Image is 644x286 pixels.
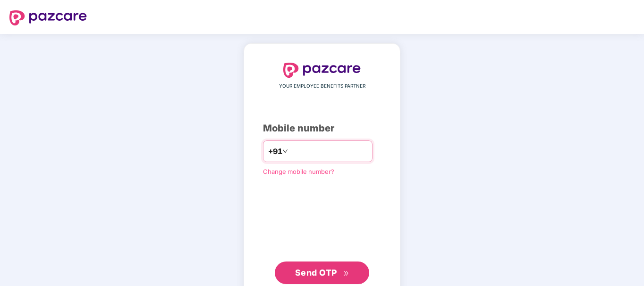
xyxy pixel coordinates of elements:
img: logo [9,10,87,25]
a: Change mobile number? [263,168,334,175]
img: logo [283,63,361,78]
span: +91 [268,146,282,157]
span: down [282,148,288,154]
span: YOUR EMPLOYEE BENEFITS PARTNER [279,82,365,90]
span: double-right [343,270,349,277]
div: Mobile number [263,121,381,136]
button: Send OTPdouble-right [275,261,369,284]
span: Send OTP [295,268,337,278]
